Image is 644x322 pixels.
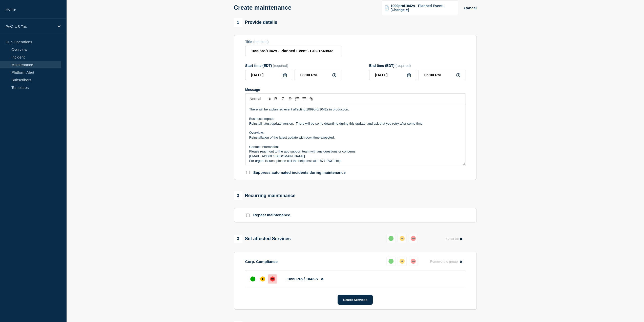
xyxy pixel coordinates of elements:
button: Toggle italic text [279,96,286,102]
button: Remove the group [427,257,465,267]
div: up [388,259,393,264]
div: up [388,236,393,241]
p: For urgent issues, please call the help desk at 1-877-PwC-Help [249,159,461,163]
p: Reinstall latest update version. There will be some downtime during this update, and ask that you... [249,121,461,126]
span: Font size [247,96,272,102]
div: Message [245,88,465,92]
span: 1099 Pro / 1042-S [287,277,318,281]
button: Cancel [464,6,476,10]
div: Provide details [234,18,277,27]
button: Toggle ordered list [294,96,301,102]
button: down [409,234,418,243]
div: affected [400,236,405,241]
input: Repeat maintenance [246,214,250,217]
div: Recurring maintenance [234,191,296,200]
span: 1099pro/1042s - Planned Event - [Change #] [390,4,455,12]
span: Remove the group [430,260,458,263]
div: Start time (EDT) [245,64,341,68]
div: Title [245,40,341,44]
button: affected [398,257,407,266]
h1: Create maintenance [234,4,292,11]
p: Please reach out to the app support team with any questions or concerns [249,149,461,154]
button: Toggle bulleted list [301,96,308,102]
span: (required) [253,40,269,44]
span: 3 [234,235,242,243]
button: down [409,257,418,266]
div: down [411,236,416,241]
button: Toggle strikethrough text [286,96,294,102]
input: Suppress automated incidents during maintenance [246,171,250,174]
button: up [386,257,396,266]
div: Message [245,104,465,165]
p: Business Impact: [249,117,461,121]
div: down [411,259,416,264]
button: affected [398,234,407,243]
div: up [250,276,255,281]
p: Contact Information: [249,145,461,149]
div: End time (EDT) [369,64,465,68]
button: Toggle bold text [272,96,279,102]
span: 2 [234,191,242,200]
span: 1 [234,18,242,27]
div: affected [260,276,265,281]
div: down [270,276,275,281]
p: Reinstallation of the latest update with downtime expected. [249,135,461,140]
input: YYYY-MM-DD [245,70,292,80]
button: Clear all [443,234,465,244]
button: up [386,234,396,243]
img: template icon [385,6,388,10]
p: Suppress automated incidents during maintenance [253,170,346,175]
p: There will be a planned event affecting 1099pro/1042s in production. [249,107,461,112]
span: (required) [273,64,288,68]
button: Select Services [338,295,373,305]
input: Title [245,46,341,56]
input: YYYY-MM-DD [369,70,416,80]
input: HH:MM A [295,70,341,80]
div: Set affected Services [234,235,291,243]
p: Repeat maintenance [253,213,290,218]
p: PwC US Tax [6,24,54,29]
p: Overview: [249,130,461,135]
input: HH:MM A [419,70,465,80]
span: (required) [396,64,411,68]
div: affected [400,259,405,264]
button: Toggle link [308,96,315,102]
p: [EMAIL_ADDRESS][DOMAIN_NAME]. [249,154,461,159]
p: Corp. Compliance [245,259,278,264]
